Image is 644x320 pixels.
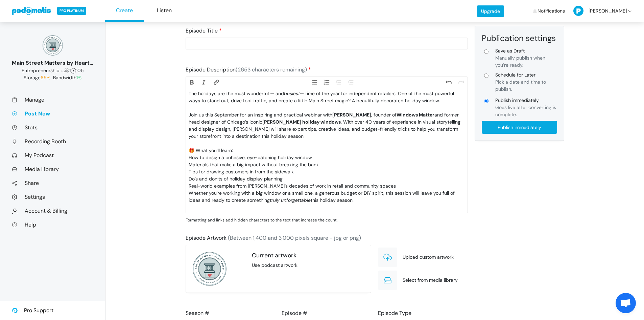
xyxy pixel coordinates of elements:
[76,74,81,81] span: 1%
[12,96,93,103] a: Manage
[186,217,468,223] p: Formatting and links add hidden characters to the text that increase the count.
[378,271,468,290] div: Select from media library
[477,5,504,17] a: Upgrade
[236,66,307,73] span: (2653 characters remaining)
[43,35,63,56] img: 150x150_17130234.png
[333,79,345,86] button: Decrease Level
[12,59,93,67] div: Main Street Matters by Heart on [GEOGRAPHIC_DATA]
[482,121,557,134] input: Publish immediately
[57,7,86,15] span: PRO PLATINUM
[282,309,307,317] label: Episode #
[345,79,357,86] button: Increase Level
[308,79,320,86] button: Bullets
[252,252,364,259] h5: Current artwork
[252,262,297,268] span: Use podcast artwork
[186,234,226,241] span: Episode Artwork
[262,119,341,125] strong: [PERSON_NAME] holiday windows
[189,111,464,140] div: Join us this September for an inspiring and practical webinar with , founder of and former head d...
[189,175,464,183] div: Do’s and don’ts of holiday display planning
[186,66,311,74] label: Episode Description
[455,79,467,86] button: Redo
[24,74,52,81] span: Storage
[189,161,464,168] div: Materials that make a big impact without breaking the bank
[12,179,93,187] a: Share
[189,190,464,211] div: Whether you're working with a big window or a small one, a generous budget or DIY spirit, this se...
[403,277,458,284] span: Select from media library
[41,74,50,81] span: 65%
[12,221,93,228] a: Help
[189,154,464,161] div: How to design a cohesive, eye-catching holiday window
[495,104,556,118] span: Goes live after converting is complete.
[403,254,454,261] span: Upload custom artwork
[12,67,93,74] div: 1 105
[495,97,557,104] span: Publish immediately
[193,252,226,286] img: 300x300_17130234.png
[12,138,93,145] a: Recording Booth
[210,79,222,86] button: Link
[12,207,93,214] a: Account & Billing
[186,79,198,86] button: Bold
[482,33,557,43] div: Publication settings
[495,71,557,79] span: Schedule for Later
[332,112,371,118] strong: [PERSON_NAME]
[12,124,93,131] a: Stats
[189,147,464,154] div: 🎁 What you’ll learn:
[105,0,144,22] a: Create
[397,112,434,118] strong: Windows Matter
[378,248,468,267] div: Upload custom artwork
[12,110,93,117] a: Post New
[12,166,93,173] a: Media Library
[589,1,627,21] span: [PERSON_NAME]
[64,67,69,73] span: Followers
[284,90,300,97] em: busiest
[538,1,565,21] span: Notifications
[320,79,333,86] button: Numbers
[495,79,546,92] span: Pick a date and time to publish.
[189,90,464,111] div: The holidays are the most wonderful — and — time of the year for independent retailers. One of th...
[12,152,93,159] a: My Podcast
[22,67,59,73] span: Business: Entrepreneurship
[443,79,455,86] button: Undo
[270,197,311,203] em: truly unforgettable
[12,301,53,320] a: Pro Support
[573,6,583,16] img: P-50-ab8a3cff1f42e3edaa744736fdbd136011fc75d0d07c0e6946c3d5a70d29199b.png
[186,27,222,35] label: Episode Title
[228,234,361,241] span: (Between 1,400 and 3,000 pixels square - jpg or png)
[198,79,210,86] button: Italic
[71,67,76,73] span: Episodes
[573,1,633,21] a: [PERSON_NAME]
[12,193,93,200] a: Settings
[189,183,464,190] div: Real-world examples from [PERSON_NAME]’s decades of work in retail and community spaces
[189,168,464,175] div: Tips for drawing customers in from the sidewalk
[145,0,184,22] a: Listen
[495,55,545,68] span: Manually publish when you’re ready.
[378,309,411,317] label: Episode Type
[495,47,557,55] span: Save as Draft
[186,309,209,317] label: Season #
[53,74,81,81] span: Bandwidth
[616,293,636,313] div: Open chat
